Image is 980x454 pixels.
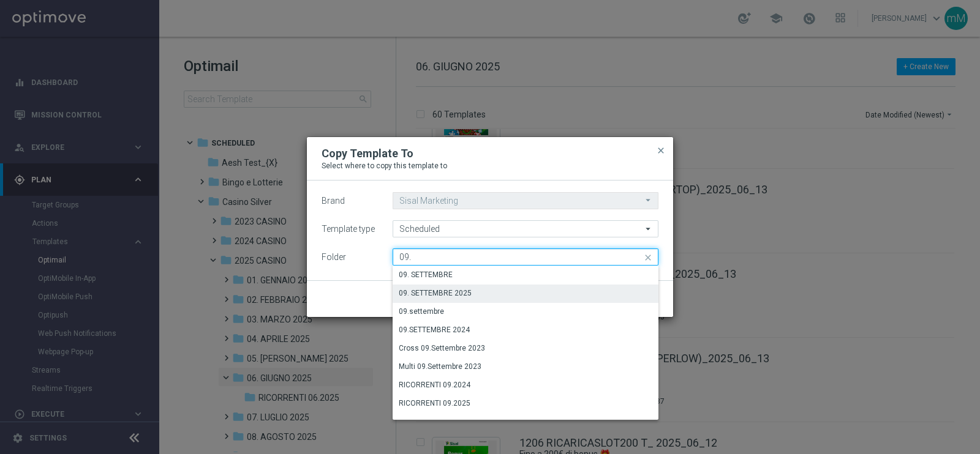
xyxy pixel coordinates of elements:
[399,379,470,390] div: RICORRENTI 09.2024
[322,196,345,206] label: Brand
[393,340,658,358] div: Press SPACE to select this row.
[393,285,658,303] div: Press SPACE to select this row.
[393,395,658,413] div: Press SPACE to select this row.
[643,221,655,237] i: arrow_drop_down
[393,358,658,376] div: Press SPACE to select this row.
[399,306,444,317] div: 09.settembre
[643,193,655,208] i: arrow_drop_down
[393,248,658,266] input: Quick find
[399,324,470,335] div: 09.SETTEMBRE 2024
[399,269,453,280] div: 09. SETTEMBRE
[393,266,658,285] div: Press SPACE to select this row.
[643,249,655,266] i: close
[322,252,346,262] label: Folder
[322,161,658,171] p: Select where to copy this template to
[399,343,485,354] div: Cross 09.Settembre 2023
[399,398,470,409] div: RICORRENTI 09.2025
[393,376,658,395] div: Press SPACE to select this row.
[399,361,481,372] div: Multi 09.Settembre 2023
[393,303,658,321] div: Press SPACE to select this row.
[322,146,413,161] h2: Copy Template To
[393,321,658,340] div: Press SPACE to select this row.
[322,224,375,234] label: Template type
[656,146,666,155] span: close
[399,288,472,299] div: 09. SETTEMBRE 2025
